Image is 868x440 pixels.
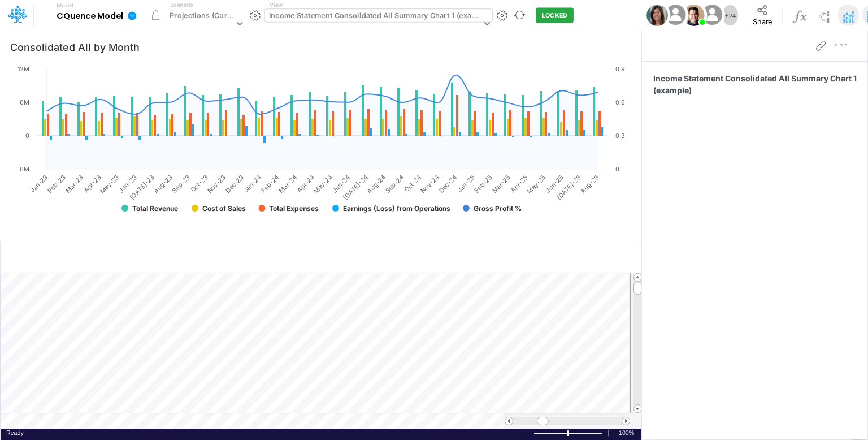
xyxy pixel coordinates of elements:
[57,11,123,21] b: CQuence Model
[189,173,210,193] text: Oct-23
[533,429,604,437] div: Zoom
[579,173,601,195] text: Aug-25
[653,72,861,96] span: Income Statement Consolidated All Summary Chart 1 (example)
[343,204,450,213] text: Earnings (Loss) from Operations
[365,173,387,195] text: Aug-24
[615,65,625,73] text: 0.9
[224,173,245,194] text: Dec-23
[170,1,193,9] label: Scenario
[98,173,120,195] text: May-23
[402,173,423,193] text: Oct-24
[419,173,441,195] text: Nov-24
[683,5,705,26] img: User Image Icon
[46,173,67,194] text: Feb-23
[615,132,625,140] text: 0.3
[536,8,574,23] button: LOCKED
[526,173,548,195] text: May-25
[206,173,227,195] text: Nov-23
[270,1,283,9] label: View
[555,173,583,201] text: [DATE]-25
[341,173,369,201] text: [DATE]-24
[743,1,782,29] button: Share
[296,173,316,194] text: Apr-24
[170,10,233,23] div: Projections (Current)
[20,98,29,106] text: 6M
[753,17,772,25] span: Share
[437,173,458,194] text: Dec-24
[57,2,73,9] label: Model
[615,98,625,106] text: 0.6
[269,204,319,213] text: Total Expenses
[10,35,520,58] input: Type a title here
[242,173,263,194] text: Jan-24
[10,246,396,269] input: Type a title here
[663,2,688,28] img: User Image Icon
[277,173,298,194] text: Mar-24
[523,429,532,437] div: Zoom Out
[117,173,138,194] text: Jun-23
[619,429,636,437] span: 100%
[17,165,29,173] text: -6M
[259,173,280,194] text: Feb-24
[474,204,522,213] text: Gross Profit %
[384,173,405,194] text: Sep-24
[269,10,481,23] div: Income Statement Consolidated All Summary Chart 1 (example)
[202,204,246,213] text: Cost of Sales
[700,2,725,28] img: User Image Icon
[646,5,668,26] img: User Image Icon
[132,204,178,213] text: Total Revenue
[6,429,24,436] span: Ready
[64,173,85,194] text: Mar-23
[567,430,569,436] div: Zoom
[724,12,736,19] span: + 24
[18,65,29,73] text: 12M
[455,173,476,194] text: Jan-25
[6,429,24,437] div: In Ready mode
[312,173,334,195] text: May-24
[82,173,103,194] text: Apr-23
[615,165,619,173] text: 0
[544,173,565,194] text: Jun-25
[331,173,351,194] text: Jun-24
[25,132,29,140] text: 0
[491,173,511,194] text: Mar-25
[604,429,613,437] div: Zoom In
[152,173,174,195] text: Aug-23
[128,173,156,201] text: [DATE]-23
[29,173,50,194] text: Jan-23
[509,173,530,194] text: Apr-25
[473,173,494,194] text: Feb-25
[619,429,636,437] div: Zoom level
[171,173,192,194] text: Sep-23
